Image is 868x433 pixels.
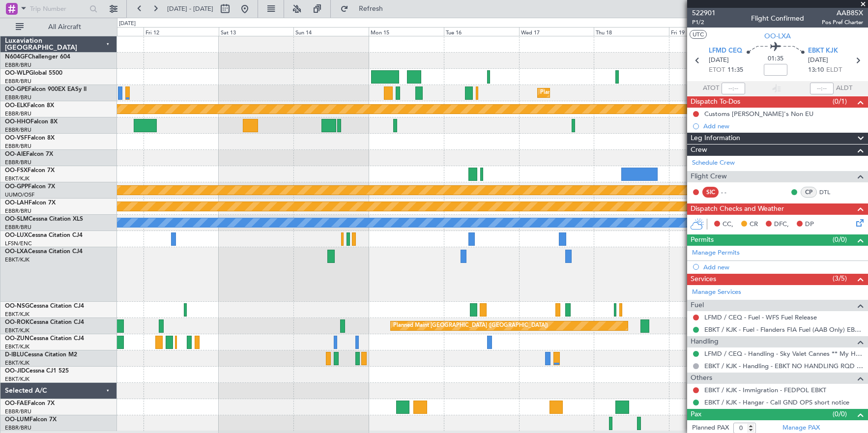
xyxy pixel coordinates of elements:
span: OO-LXA [764,31,791,41]
button: UTC [690,30,707,39]
span: (0/1) [833,96,847,107]
div: CP [801,187,817,198]
a: EBKT/KJK [5,343,29,350]
span: CC, [723,220,733,230]
a: EBKT/KJK [5,375,29,383]
span: ELDT [826,65,842,75]
a: EBBR/BRU [5,408,31,415]
span: OO-LUX [5,232,28,238]
div: Tue 16 [444,27,519,36]
span: Dispatch Checks and Weather [691,203,784,215]
a: EBKT/KJK [5,256,29,263]
span: OO-LAH [5,200,29,206]
a: OO-LAHFalcon 7X [5,200,56,206]
a: OO-VSFFalcon 8X [5,135,55,141]
span: (0/0) [833,409,847,419]
span: ALDT [836,84,852,93]
a: Manage Services [692,288,741,297]
a: EBKT/KJK [5,359,29,367]
span: Refresh [350,5,392,12]
span: DP [805,220,814,230]
span: Others [691,373,712,384]
span: OO-LUM [5,417,29,423]
div: Planned Maint [GEOGRAPHIC_DATA] ([GEOGRAPHIC_DATA]) [393,318,548,333]
a: EBKT / KJK - Immigration - FEDPOL EBKT [704,386,826,394]
a: EBKT/KJK [5,175,29,182]
span: Pax [691,409,701,420]
div: Planned Maint [GEOGRAPHIC_DATA] ([GEOGRAPHIC_DATA] National) [540,86,718,100]
a: OO-AIEFalcon 7X [5,151,53,157]
a: OO-WLPGlobal 5500 [5,70,62,76]
a: OO-LUXCessna Citation CJ4 [5,232,83,238]
span: Handling [691,336,719,347]
span: OO-ROK [5,319,29,325]
span: (0/0) [833,234,847,245]
a: EBBR/BRU [5,207,31,215]
span: ETOT [709,65,725,75]
span: All Aircraft [26,24,104,30]
div: Fri 12 [144,27,219,36]
a: EBBR/BRU [5,159,31,166]
a: EBKT / KJK - Fuel - Flanders FIA Fuel (AAB Only) EBKT / KJK [704,325,863,334]
span: AAB85X [822,8,863,18]
span: DFC, [774,220,789,230]
div: - - [721,188,743,197]
div: Customs [PERSON_NAME]'s Non EU [704,110,813,118]
button: All Aircraft [11,19,107,35]
a: OO-LUMFalcon 7X [5,417,57,423]
input: --:-- [722,83,745,94]
span: OO-JID [5,368,26,374]
span: [DATE] [709,56,729,65]
span: ATOT [703,84,719,93]
a: EBKT/KJK [5,311,29,318]
span: 522901 [692,8,716,18]
a: EBBR/BRU [5,110,31,117]
a: OO-ZUNCessna Citation CJ4 [5,336,84,342]
div: Mon 15 [369,27,444,36]
span: OO-NSG [5,303,29,309]
span: OO-ZUN [5,336,29,342]
a: EBBR/BRU [5,94,31,101]
span: CR [750,220,758,230]
span: N604GF [5,54,28,60]
span: OO-AIE [5,151,26,157]
a: OO-LXACessna Citation CJ4 [5,249,83,255]
span: OO-LXA [5,249,28,255]
span: Services [691,274,716,285]
a: EBKT / KJK - Handling - EBKT NO HANDLING RQD FOR CJ [704,362,863,370]
a: N604GFChallenger 604 [5,54,70,60]
a: OO-FAEFalcon 7X [5,401,55,406]
a: D-IBLUCessna Citation M2 [5,352,77,358]
span: P1/2 [692,18,716,27]
span: 01:35 [768,54,783,64]
span: 13:10 [808,65,824,75]
span: OO-WLP [5,70,29,76]
a: EBBR/BRU [5,126,31,134]
div: Add new [703,263,863,271]
div: Wed 17 [519,27,594,36]
a: EBKT / KJK - Hangar - Call GND OPS short notice [704,398,849,406]
span: OO-HHO [5,119,30,125]
span: OO-GPE [5,87,28,92]
span: Permits [691,234,714,246]
span: OO-SLM [5,216,29,222]
label: Planned PAX [692,423,729,433]
span: D-IBLU [5,352,24,358]
a: OO-GPPFalcon 7X [5,184,55,190]
a: OO-ELKFalcon 8X [5,103,54,109]
span: (3/5) [833,273,847,284]
span: 11:35 [727,65,743,75]
a: LFMD / CEQ - Handling - Sky Valet Cannes ** My Handling**LFMD / CEQ [704,349,863,358]
a: OO-ROKCessna Citation CJ4 [5,319,84,325]
a: EBKT/KJK [5,327,29,334]
span: [DATE] - [DATE] [167,4,213,13]
span: Pos Pref Charter [822,18,863,27]
span: Fuel [691,300,704,311]
a: EBBR/BRU [5,424,31,432]
span: [DATE] [808,56,828,65]
div: Sun 14 [293,27,369,36]
a: EBBR/BRU [5,224,31,231]
span: OO-GPP [5,184,28,190]
div: [DATE] [119,20,136,28]
span: OO-VSF [5,135,28,141]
